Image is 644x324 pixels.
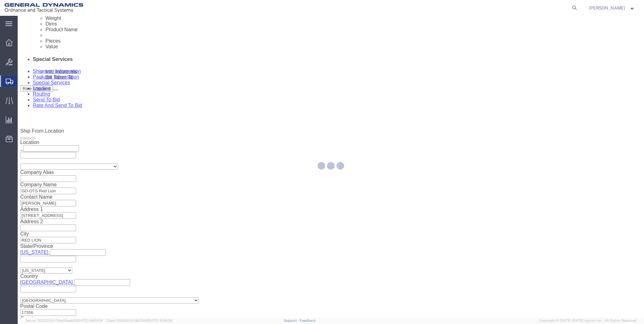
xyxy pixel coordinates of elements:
[106,319,172,322] span: Client: 2025.20.0-8b113f4
[589,4,625,11] span: Sharon Dinterman
[300,319,316,322] a: Feedback
[4,3,83,13] img: logo
[77,319,103,322] span: [DATE] 09:51:04
[589,4,635,12] button: [PERSON_NAME]
[539,318,636,323] span: Copyright © [DATE]-[DATE] Agistix Inc., All Rights Reserved
[284,319,300,322] a: Support
[147,319,172,322] span: [DATE] 10:16:38
[25,319,103,322] span: Server: 2025.20.0-710e05ee653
